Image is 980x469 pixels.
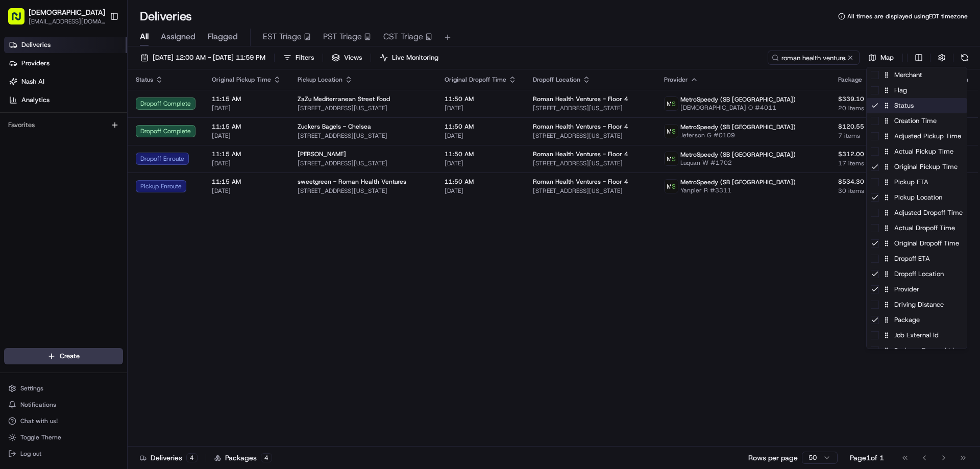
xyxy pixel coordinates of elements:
div: 📗 [10,149,18,157]
div: Creation Time [867,113,967,129]
button: Start new chat [174,101,186,113]
div: Package External Id [867,343,967,358]
div: Adjusted Pickup Time [867,129,967,144]
div: Package [867,312,967,328]
div: Merchant [867,67,967,83]
div: Dropoff ETA [867,251,967,266]
div: Pickup Location [867,190,967,205]
div: Status [867,98,967,113]
div: Original Pickup Time [867,159,967,175]
div: Original Dropoff Time [867,236,967,251]
div: Actual Pickup Time [867,144,967,159]
div: We're available if you need us! [35,108,129,116]
div: Pickup ETA [867,175,967,190]
div: Start new chat [35,97,167,108]
span: API Documentation [96,148,164,158]
div: Adjusted Dropoff Time [867,205,967,220]
div: Driving Distance [867,297,967,312]
a: Powered byPylon [72,172,124,181]
span: Pylon [102,173,124,181]
p: Welcome 👋 [10,41,186,57]
div: Dropoff Location [867,266,967,282]
img: Nash [10,10,31,31]
div: Job External Id [867,328,967,343]
input: Clear [27,66,168,77]
span: Knowledge Base [20,148,78,158]
div: 💻 [86,149,94,157]
a: 📗Knowledge Base [6,144,82,162]
div: Flag [867,83,967,98]
img: 1736555255976-a54dd68f-1ca7-489b-9aae-adbdc363a1c4 [10,97,29,116]
div: Actual Dropoff Time [867,220,967,236]
div: Provider [867,282,967,297]
a: 💻API Documentation [82,144,168,162]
